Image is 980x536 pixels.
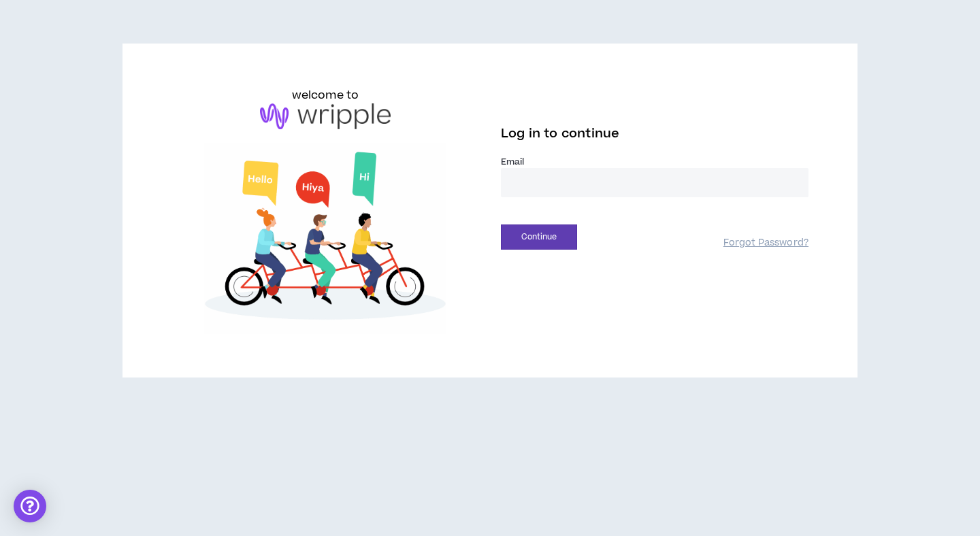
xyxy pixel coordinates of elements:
[501,125,619,142] span: Log in to continue
[292,87,359,103] h6: welcome to
[260,103,391,129] img: logo-brand.png
[14,490,46,522] div: Open Intercom Messenger
[501,224,577,250] button: Continue
[171,143,479,335] img: Welcome to Wripple
[501,156,808,168] label: Email
[723,237,808,250] a: Forgot Password?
